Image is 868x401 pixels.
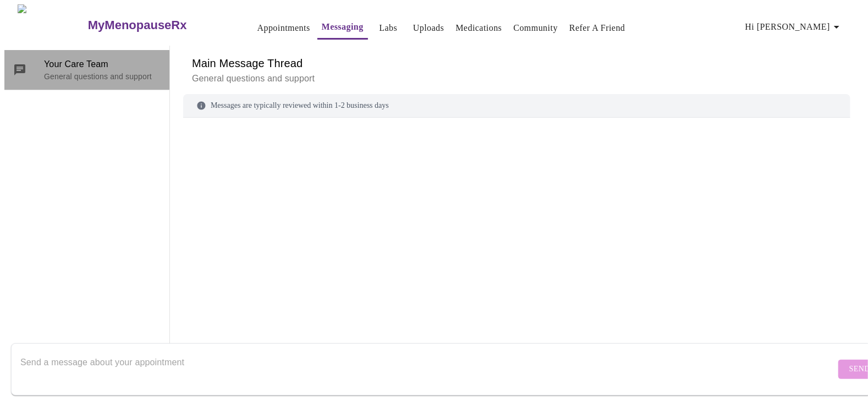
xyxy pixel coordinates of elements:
[322,19,364,35] a: Messaging
[4,50,169,90] div: Your Care TeamGeneral questions and support
[379,20,397,36] a: Labs
[20,351,836,387] textarea: Send a message about your appointment
[88,18,187,32] h3: MyMenopauseRx
[741,16,848,38] button: Hi [PERSON_NAME]
[451,17,506,39] button: Medications
[565,17,630,39] button: Refer a Friend
[455,20,502,36] a: Medications
[409,17,449,39] button: Uploads
[257,20,310,36] a: Appointments
[371,17,406,39] button: Labs
[192,54,842,72] h6: Main Message Thread
[44,58,161,71] span: Your Care Team
[413,20,444,36] a: Uploads
[18,4,86,46] img: MyMenopauseRx Logo
[317,16,368,40] button: Messaging
[509,17,562,39] button: Community
[183,94,850,118] div: Messages are typically reviewed within 1-2 business days
[513,20,558,36] a: Community
[253,17,315,39] button: Appointments
[192,72,842,85] p: General questions and support
[569,20,625,36] a: Refer a Friend
[745,19,843,35] span: Hi [PERSON_NAME]
[86,6,230,45] a: MyMenopauseRx
[44,71,161,82] p: General questions and support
